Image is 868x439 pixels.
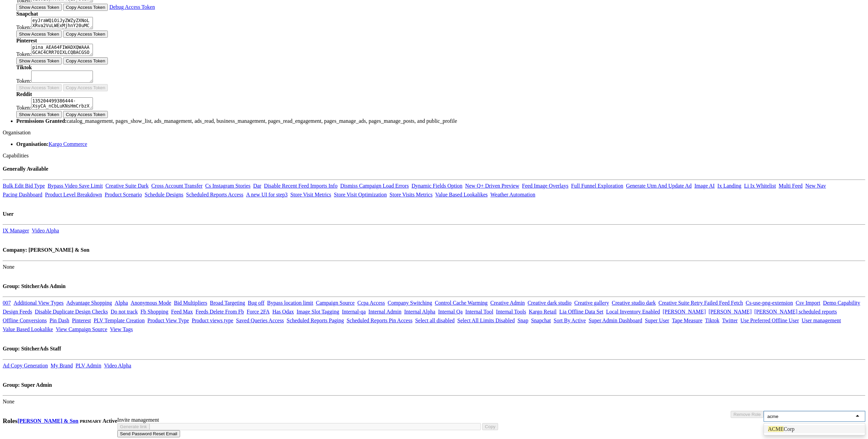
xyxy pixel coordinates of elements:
button: Generate link [117,423,150,430]
small: PRIMARY [80,419,101,424]
a: IX Manager [3,228,29,233]
a: Internal Alpha [404,309,435,314]
a: Dynamic Fields Option [412,183,462,189]
a: Campaign Source [316,300,355,306]
a: PLV Template Creation [94,318,145,323]
button: Copy [482,423,498,430]
h4: Company: [PERSON_NAME] & Son [3,247,865,253]
a: Snapchat [531,318,551,323]
a: Scheduled Reports Access [186,192,243,197]
a: Kargo Retail [529,309,557,314]
a: Product View Type [147,318,189,323]
a: Dar [253,183,261,189]
a: Control Cache Warming [435,300,488,306]
b: Reddit [16,91,32,97]
button: Show Access Token [16,4,62,11]
a: Additional View Types [14,300,64,306]
a: Creative gallery [574,300,609,306]
a: New Q+ Driven Preview [465,183,519,189]
a: Select all disabled [415,318,454,323]
a: Debug Access Token [109,4,155,10]
a: Has Odax [272,309,294,314]
a: Video Alpha [104,363,131,368]
span: Active [102,418,117,424]
a: Alpha [115,300,128,306]
a: Kargo Commerce [48,141,87,147]
a: Disable Recent Feed Imports Info [264,183,338,189]
a: Feed Image Overlays [522,183,569,189]
a: Store Visits Metrics [390,192,433,197]
a: Li Ix Whitelist [744,183,776,189]
span: ACME [768,426,784,432]
a: [PERSON_NAME] & Son [18,418,79,424]
a: Sort By Active [554,318,586,323]
a: Pacing Dashboard [3,192,42,197]
a: New Nav [805,183,826,189]
input: Add user to company... [767,414,781,419]
a: Schedule Designs [145,192,183,197]
a: Offline Conversions [3,318,47,323]
a: Value Based Lookalike [3,326,53,332]
a: Internal Tool [465,309,493,314]
button: Copy Access Token [63,84,108,91]
a: Snap [517,318,528,323]
a: Ix Landing [717,183,742,189]
button: Copy Access Token [63,111,108,118]
a: Creative Suite Retry Failed Feed Fetch [658,300,743,306]
a: Force 2FA [246,309,270,314]
a: Broad Targeting [210,300,245,306]
b: Snapchat [16,11,38,17]
a: Ccpa Access [357,300,385,306]
a: Product views type [192,318,233,323]
textarea: pina_AEA64FIWADXQWAAAGCAC4CRR7OIXLCQBACGSOFQ272E35LQSL37P65GQXS6PYJTIC3XEQ3JV4LUGGNGPKD52F5ZU5KS2... [31,44,93,56]
a: Store Visit Optimization [334,192,387,197]
b: Pinterest [16,38,37,43]
a: Advantage Shopping [66,300,112,306]
div: Corp [764,425,865,433]
a: Internal Admin [369,309,401,314]
a: Bypass location limit [267,300,313,306]
a: Product Level Breakdown [45,192,102,197]
a: Full Funnel Exploration [571,183,623,189]
a: Bug off [248,300,264,306]
h4: Generally Available [3,166,865,172]
a: Creative Admin [490,300,525,306]
div: None [3,264,865,270]
a: Super User [645,318,669,323]
b: Permissions Granted: [16,118,67,124]
a: Value Based Lookalikes [435,192,488,197]
a: A new UI for step3 [246,192,288,197]
a: Bulk Edit Bid Type [3,183,45,189]
button: Remove Role [731,411,764,418]
a: Use Preferred Offline User [741,318,799,323]
a: Store Visit Metrics [290,192,331,197]
a: Creative Suite Dark [105,183,149,189]
button: Copy Access Token [63,4,108,11]
a: [PERSON_NAME] scheduled reports [754,309,837,314]
h3: Roles [3,417,18,425]
b: Organisation: [16,141,48,147]
a: Feeds Delete From Fb [196,309,244,314]
a: Dismiss Campaign Load Errors [340,183,409,189]
button: Show Access Token [16,84,62,91]
a: [PERSON_NAME] [709,309,752,314]
h4: User [3,211,865,217]
a: Disable Duplicate Design Checks [35,309,108,314]
a: Fb Shopping [140,309,168,314]
a: Product Scenario [105,192,142,197]
a: Bid Multipliers [174,300,207,306]
button: Copy Access Token [63,31,108,38]
a: Internal-qa [342,309,366,314]
a: Tiktok [705,318,719,323]
textarea: 135204499386444-XsyCA_nCbLuKNsHmCrbzXPiW60uQHQ [31,97,93,110]
button: Send Password Reset Email [117,430,180,437]
a: Csv Import [796,300,820,306]
a: Bypass Video Save Limit [47,183,103,189]
a: My Brand [51,363,73,368]
a: Anonymous Mode [131,300,171,306]
div: Token: [16,44,865,57]
a: Local Inventory Enabled [606,309,660,314]
a: Select All Limits Disabled [457,318,515,323]
a: Twitter [722,318,738,323]
a: Creative studio dark [612,300,656,306]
